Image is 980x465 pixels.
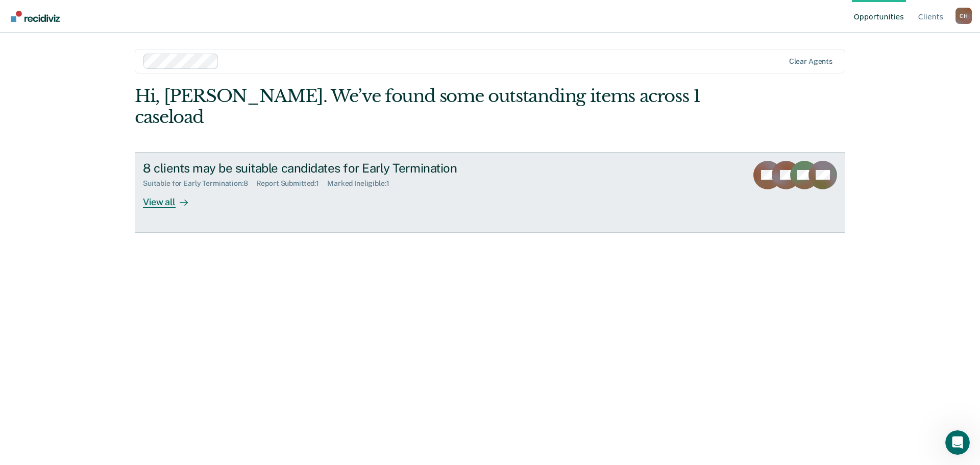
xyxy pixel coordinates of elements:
img: Recidiviz [11,11,60,22]
div: Clear agents [789,57,832,66]
div: Report Submitted : 1 [256,179,328,188]
div: Suitable for Early Termination : 8 [143,179,256,188]
a: 8 clients may be suitable candidates for Early TerminationSuitable for Early Termination:8Report ... [135,152,845,233]
iframe: Intercom live chat [945,430,970,455]
div: Hi, [PERSON_NAME]. We’ve found some outstanding items across 1 caseload [135,86,703,128]
div: 8 clients may be suitable candidates for Early Termination [143,161,501,176]
div: View all [143,188,200,208]
div: C H [955,8,972,24]
button: Profile dropdown button [955,8,972,24]
div: Marked Ineligible : 1 [327,179,397,188]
